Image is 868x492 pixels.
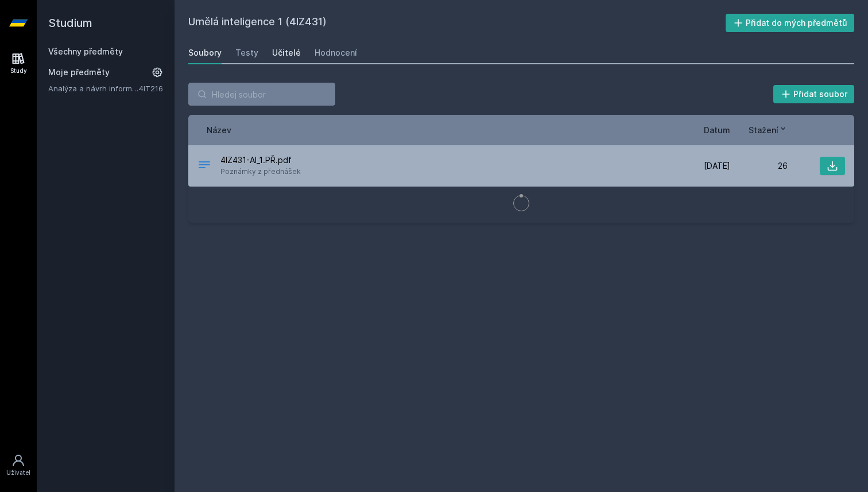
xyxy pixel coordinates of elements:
[207,124,231,136] button: Název
[704,160,730,172] span: [DATE]
[220,154,301,166] span: 4IZ431-AI_1.PŘ.pdf
[773,85,855,103] button: Přidat soubor
[2,46,34,81] a: Study
[10,67,27,75] div: Study
[2,448,34,483] a: Uživatel
[139,84,163,93] a: 4IT216
[48,83,139,94] a: Analýza a návrh informačních systémů
[6,468,30,477] div: Uživatel
[315,41,357,64] a: Hodnocení
[188,47,222,59] div: Soubory
[749,124,778,136] span: Stažení
[315,47,357,59] div: Hodnocení
[235,47,258,59] div: Testy
[188,41,222,64] a: Soubory
[188,14,726,32] h2: Umělá inteligence 1 (4IZ431)
[704,124,730,136] button: Datum
[749,124,788,136] button: Stažení
[730,160,788,172] div: 26
[48,67,110,78] span: Moje předměty
[188,83,335,106] input: Hledej soubor
[272,41,301,64] a: Učitelé
[48,47,123,56] a: Všechny předměty
[726,14,855,32] button: Přidat do mých předmětů
[235,41,258,64] a: Testy
[220,166,301,177] span: Poznámky z přednášek
[197,158,211,175] div: PDF
[272,47,301,59] div: Učitelé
